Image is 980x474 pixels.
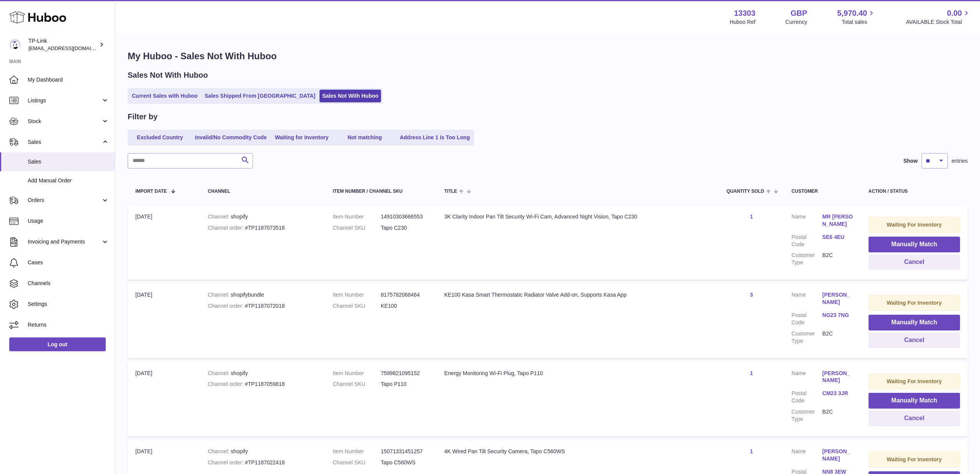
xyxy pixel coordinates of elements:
[869,411,960,426] button: Cancel
[202,90,318,102] a: Sales Shipped From [GEOGRAPHIC_DATA]
[750,448,753,454] a: 1
[319,90,381,102] a: Sales Not With Huboo
[822,370,853,384] a: [PERSON_NAME]
[208,448,317,455] div: shopify
[128,112,158,122] h2: Filter by
[792,189,853,194] div: Customer
[208,459,317,466] div: #TP1187022418
[381,224,429,232] dd: Tapo C230
[28,217,109,225] span: Usage
[208,189,317,194] div: Channel
[822,291,853,306] a: [PERSON_NAME]
[381,381,429,388] dd: Tapo P110
[792,312,822,326] dt: Postal Code
[28,177,109,184] span: Add Manual Order
[792,252,822,266] dt: Customer Type
[333,448,381,455] dt: Item Number
[208,448,231,454] strong: Channel
[903,157,918,165] label: Show
[792,330,822,345] dt: Customer Type
[28,300,109,308] span: Settings
[792,390,822,404] dt: Postal Code
[730,18,755,26] div: Huboo Ref
[869,237,960,252] button: Manually Match
[28,37,98,52] div: TP-Link
[381,448,429,455] dd: 15071331451257
[444,213,711,220] div: 3K Clarity Indoor Pan Tilt Security Wi-Fi Cam, Advanced Night Vision, Tapo C230
[28,118,101,125] span: Stock
[333,189,429,194] div: Item Number / Channel SKU
[822,234,853,241] a: SE6 4EU
[271,131,333,144] a: Waiting for Inventory
[334,131,396,144] a: Not matching
[135,189,167,194] span: Import date
[397,131,473,144] a: Address Line 1 is Too Long
[192,131,270,144] a: Invalid/No Commodity Code
[208,459,245,466] strong: Channel order
[28,238,101,245] span: Invoicing and Payments
[822,312,853,319] a: NG23 7NG
[381,459,429,466] dd: Tapo C560WS
[208,224,317,232] div: #TP1187073518
[792,370,822,386] dt: Name
[28,158,109,165] span: Sales
[822,213,853,228] a: MR [PERSON_NAME]
[208,214,231,220] strong: Channel
[208,291,317,299] div: shopifybundle
[750,292,753,298] a: 3
[842,18,876,26] span: Total sales
[906,18,971,26] span: AVAILABLE Stock Total
[837,8,876,26] a: 5,970.40 Total sales
[333,459,381,466] dt: Channel SKU
[444,370,711,377] div: Energy Monitoring Wi-Fi Plug, Tapo P110
[28,197,101,204] span: Orders
[869,393,960,409] button: Manually Match
[837,8,867,18] span: 5,970.40
[333,213,381,220] dt: Item Number
[381,302,429,310] dd: KE100
[792,234,822,248] dt: Postal Code
[333,302,381,310] dt: Channel SKU
[887,378,942,384] strong: Waiting For Inventory
[129,131,191,144] a: Excluded Country
[129,90,200,102] a: Current Sales with Huboo
[128,70,208,80] h2: Sales Not With Huboo
[887,222,942,228] strong: Waiting For Inventory
[381,213,429,220] dd: 14910303666553
[792,448,822,464] dt: Name
[208,370,317,377] div: shopify
[727,189,764,194] span: Quantity Sold
[790,8,807,18] strong: GBP
[28,280,109,287] span: Channels
[28,139,101,146] span: Sales
[444,189,457,194] span: Title
[208,303,245,309] strong: Channel order
[28,97,101,104] span: Listings
[128,362,200,436] td: [DATE]
[785,18,807,26] div: Currency
[208,213,317,220] div: shopify
[734,8,755,18] strong: 13303
[208,370,231,376] strong: Channel
[887,456,942,462] strong: Waiting For Inventory
[333,381,381,388] dt: Channel SKU
[381,291,429,299] dd: 8175782068464
[792,408,822,423] dt: Customer Type
[750,214,753,220] a: 1
[28,76,109,83] span: My Dashboard
[333,291,381,299] dt: Item Number
[822,390,853,397] a: CM23 3JR
[869,189,960,194] div: Action / Status
[208,381,317,388] div: #TP1187059818
[28,45,113,51] span: [EMAIL_ADDRESS][DOMAIN_NAME]
[952,157,968,165] span: entries
[822,252,853,266] dd: B2C
[128,50,968,62] h1: My Huboo - Sales Not With Huboo
[381,370,429,377] dd: 7599821095152
[887,300,942,306] strong: Waiting For Inventory
[9,39,21,50] img: internalAdmin-13303@internal.huboo.com
[208,292,231,298] strong: Channel
[128,284,200,358] td: [DATE]
[869,315,960,330] button: Manually Match
[208,225,245,231] strong: Channel order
